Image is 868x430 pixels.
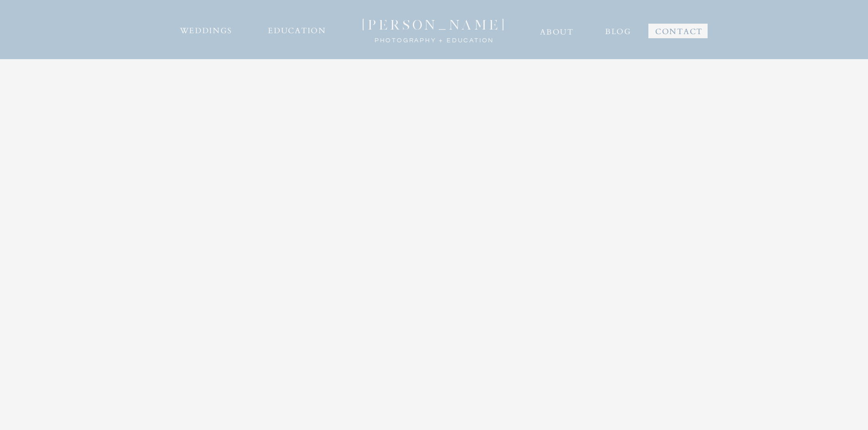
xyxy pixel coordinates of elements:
a: EDUCATION [267,22,328,37]
a: ABOUT [539,24,575,38]
a: CONTACT [654,23,704,36]
a: [PERSON_NAME] [352,17,517,30]
a: photography + Education [372,35,497,41]
a: BLOG [605,23,632,36]
a: WEDDINGS [179,22,234,37]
